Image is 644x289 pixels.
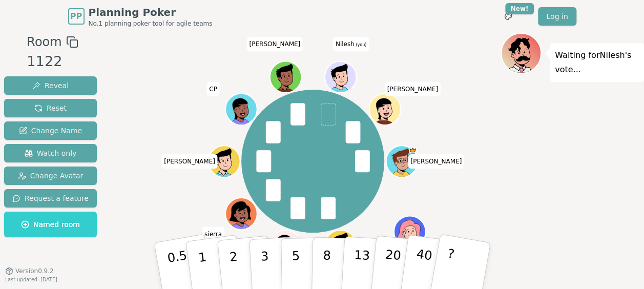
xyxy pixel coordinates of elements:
[32,80,69,91] span: Reveal
[333,37,369,51] span: Click to change your name
[4,144,97,162] button: Watch only
[70,10,82,23] span: PP
[4,76,97,95] button: Reveal
[5,267,54,275] button: Version0.9.2
[246,37,303,51] span: Click to change your name
[68,5,213,28] a: PPPlanning PokerNo.1 planning poker tool for agile teams
[27,51,78,72] div: 1122
[499,7,517,26] button: New!
[27,33,61,51] span: Room
[202,226,224,241] span: Click to change your name
[89,5,213,19] span: Planning Poker
[4,121,97,140] button: Change Name
[25,148,77,158] span: Watch only
[505,3,534,14] div: New!
[21,219,80,230] span: Named room
[325,62,355,92] button: Click to change your avatar
[34,103,67,113] span: Reset
[4,99,97,117] button: Reset
[408,147,416,154] span: spencer is the host
[89,19,213,28] span: No.1 planning poker tool for agile teams
[4,212,97,237] button: Named room
[555,48,639,77] p: Waiting for Nilesh 's vote...
[15,267,54,275] span: Version 0.9.2
[4,189,97,208] button: Request a feature
[161,154,218,169] span: Click to change your name
[384,81,441,96] span: Click to change your name
[206,81,220,96] span: Click to change your name
[408,154,464,169] span: Click to change your name
[12,193,89,203] span: Request a feature
[538,7,576,26] a: Log in
[19,126,82,136] span: Change Name
[4,167,97,185] button: Change Avatar
[5,277,57,282] span: Last updated: [DATE]
[355,43,367,47] span: (you)
[18,171,84,181] span: Change Avatar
